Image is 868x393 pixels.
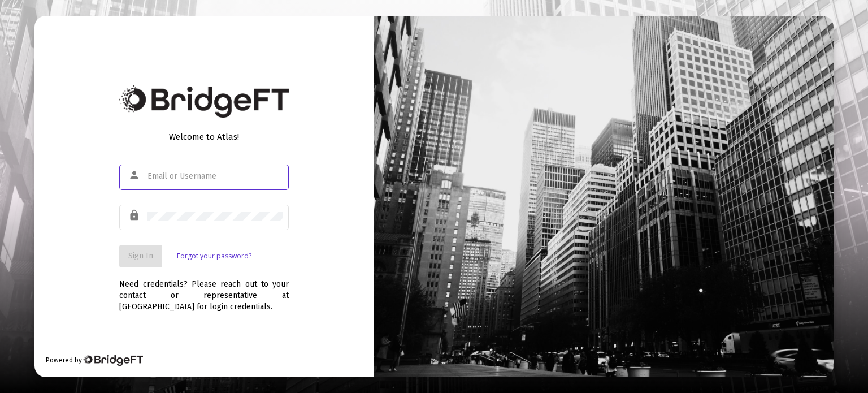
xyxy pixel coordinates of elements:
[128,251,153,261] span: Sign In
[147,172,283,181] input: Email or Username
[119,131,289,142] div: Welcome to Atlas!
[119,85,289,118] img: Bridge Financial Technology Logo
[177,251,251,262] a: Forgot your password?
[128,209,142,222] mat-icon: lock
[119,267,289,313] div: Need credentials? Please reach out to your contact or representative at [GEOGRAPHIC_DATA] for log...
[128,169,142,182] mat-icon: person
[83,355,142,366] img: Bridge Financial Technology Logo
[46,355,142,366] div: Powered by
[119,245,162,267] button: Sign In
